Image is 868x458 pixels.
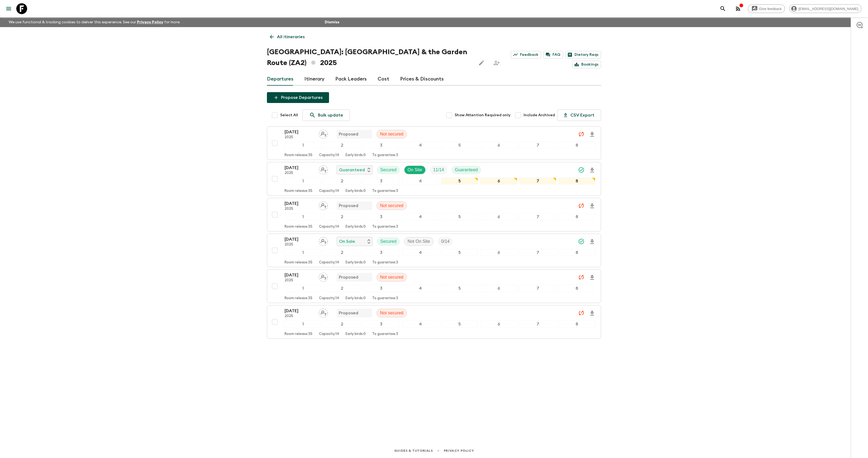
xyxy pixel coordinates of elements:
[285,296,312,301] p: Room release: 35
[519,213,556,220] div: 7
[267,269,601,303] button: [DATE]2025Assign pack leaderProposedNot secured12345678Room release:35Capacity:14Early birds:0To ...
[302,109,350,121] a: Bulk update
[480,178,517,185] div: 6
[441,178,478,185] div: 5
[380,310,403,316] p: Not secured
[285,332,312,336] p: Room release: 35
[404,166,426,174] div: On Site
[408,167,422,173] p: On Site
[402,142,439,149] div: 4
[572,61,601,68] a: Bookings
[363,285,400,292] div: 3
[339,274,358,280] p: Proposed
[267,92,329,103] button: Propose Departures
[430,166,447,174] div: Trip Fill
[589,310,595,317] svg: Download Onboarding
[589,274,595,281] svg: Download Onboarding
[376,309,407,317] div: Not secured
[324,213,360,220] div: 2
[319,153,339,157] p: Capacity: 14
[376,130,407,138] div: Not secured
[400,73,444,86] a: Prices & Discounts
[402,213,439,220] div: 4
[267,198,601,231] button: [DATE]2025Assign pack leaderProposedNot secured12345678Room release:35Capacity:14Early birds:0To ...
[285,285,321,292] div: 1
[380,274,403,280] p: Not secured
[285,243,314,247] p: 2025
[346,332,366,336] p: Early birds: 0
[319,310,328,314] span: Assign pack leader
[363,178,400,185] div: 3
[377,237,400,246] div: Secured
[372,332,398,336] p: To guarantee: 3
[346,296,366,301] p: Early birds: 0
[380,131,403,137] p: Not secured
[318,112,343,118] p: Bulk update
[324,142,360,149] div: 2
[559,178,595,185] div: 8
[557,109,601,121] button: CSV Export
[372,260,398,265] p: To guarantee: 3
[376,273,407,282] div: Not secured
[444,448,474,454] a: Privacy Policy
[565,51,601,59] a: Dietary Reqs
[280,112,298,118] span: Select All
[476,57,487,68] button: Edit this itinerary
[480,213,517,220] div: 6
[441,321,478,328] div: 5
[748,4,785,13] a: Give feedback
[559,285,595,292] div: 8
[559,321,595,328] div: 8
[285,142,321,149] div: 1
[378,73,389,86] a: Cost
[324,249,360,256] div: 2
[7,17,183,27] p: We use functional & tracking cookies to deliver this experience. See our for more.
[285,165,314,171] p: [DATE]
[455,167,478,173] p: Guaranteed
[441,213,478,220] div: 5
[363,142,400,149] div: 3
[285,314,314,318] p: 2025
[346,225,366,229] p: Early birds: 0
[285,225,312,229] p: Room release: 35
[285,249,321,256] div: 1
[480,321,517,328] div: 6
[372,296,398,301] p: To guarantee: 3
[339,167,365,173] p: Guaranteed
[363,249,400,256] div: 3
[559,213,595,220] div: 8
[372,225,398,229] p: To guarantee: 3
[402,285,439,292] div: 4
[480,249,517,256] div: 6
[319,189,339,193] p: Capacity: 14
[402,321,439,328] div: 4
[372,153,398,157] p: To guarantee: 3
[363,321,400,328] div: 3
[380,202,403,209] p: Not secured
[267,73,293,86] a: Departures
[796,7,861,11] span: [EMAIL_ADDRESS][DOMAIN_NAME]
[285,278,314,283] p: 2025
[578,167,585,173] svg: Synced Successfully
[285,272,314,278] p: [DATE]
[543,51,563,59] a: FAQ
[377,166,400,174] div: Secured
[285,153,312,157] p: Room release: 35
[559,142,595,149] div: 8
[394,448,433,454] a: Guides & Tutorials
[267,234,601,267] button: [DATE]2025Assign pack leaderOn SaleSecuredNot On SiteTrip Fill12345678Room release:35Capacity:14E...
[335,73,367,86] a: Pack Leaders
[578,274,585,280] svg: Unable to sync - Check prices and secured
[324,285,360,292] div: 2
[285,135,314,140] p: 2025
[441,238,449,245] p: 0 / 14
[137,20,163,24] a: Privacy Policy
[589,203,595,209] svg: Download Onboarding
[304,73,324,86] a: Itinerary
[438,237,453,246] div: Trip Fill
[519,142,556,149] div: 7
[267,31,308,42] a: All itineraries
[323,18,341,26] button: Dismiss
[346,153,366,157] p: Early birds: 0
[339,238,355,245] p: On Sale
